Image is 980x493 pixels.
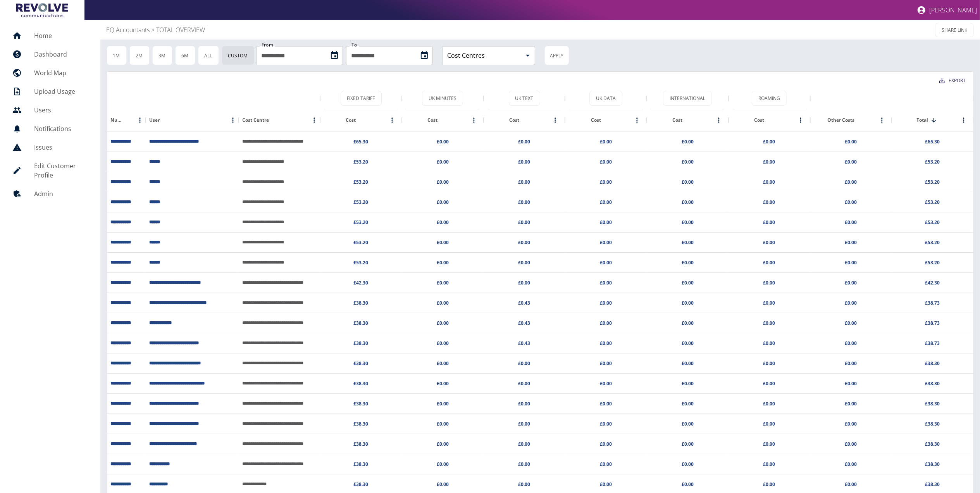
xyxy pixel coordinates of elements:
[6,184,94,203] a: Admin
[157,25,205,34] a: TOTAL OVERVIEW
[925,320,940,326] a: £38.73
[34,87,88,96] h5: Upload Usage
[34,189,88,198] h5: Admin
[763,300,775,306] a: £0.00
[763,219,775,226] a: £0.00
[763,360,775,367] a: £0.00
[6,119,94,138] a: Notifications
[845,340,857,346] a: £0.00
[518,300,530,306] a: £0.43
[129,46,150,65] button: 2M
[518,138,530,145] a: £0.00
[682,320,694,326] a: £0.00
[929,6,977,14] p: [PERSON_NAME]
[917,117,928,123] div: Total
[845,481,857,488] a: £0.00
[354,461,369,467] a: £38.30
[518,421,530,427] a: £0.00
[437,461,449,467] a: £0.00
[146,109,239,131] div: User
[549,114,561,126] button: Menu
[600,300,612,306] a: £0.00
[346,117,356,123] div: Cost
[160,115,171,126] button: Sort
[682,441,694,447] a: £0.00
[269,115,280,126] button: Sort
[518,159,530,165] a: £0.00
[227,114,239,126] button: Menu
[354,300,369,306] a: £38.30
[845,400,857,407] a: £0.00
[198,46,219,65] button: All
[600,239,612,246] a: £0.00
[354,340,369,346] a: £38.30
[763,320,775,326] a: £0.00
[354,179,369,185] a: £53.20
[134,114,146,126] button: Menu
[354,239,369,246] a: £53.20
[600,320,612,326] a: £0.00
[518,179,530,185] a: £0.00
[845,461,857,467] a: £0.00
[600,340,612,346] a: £0.00
[6,26,94,45] a: Home
[764,115,775,126] button: Sort
[647,109,729,131] div: Cost
[925,340,940,346] a: £38.73
[845,179,857,185] a: £0.00
[34,143,88,152] h5: Issues
[600,400,612,407] a: £0.00
[682,421,694,427] a: £0.00
[682,115,693,126] button: Sort
[601,115,612,126] button: Sort
[518,380,530,387] a: £0.00
[600,441,612,447] a: £0.00
[518,239,530,246] a: £0.00
[6,82,94,101] a: Upload Usage
[354,360,369,367] a: £38.30
[437,300,449,306] a: £0.00
[565,109,647,131] div: Cost
[763,400,775,407] a: £0.00
[682,481,694,488] a: £0.00
[354,380,369,387] a: £38.30
[354,138,369,145] a: £65.30
[682,360,694,367] a: £0.00
[600,481,612,488] a: £0.00
[437,199,449,205] a: £0.00
[354,259,369,266] a: £53.20
[682,219,694,226] a: £0.00
[845,259,857,266] a: £0.00
[600,380,612,387] a: £0.00
[845,219,857,226] a: £0.00
[763,179,775,185] a: £0.00
[437,380,449,387] a: £0.00
[682,300,694,306] a: £0.00
[518,259,530,266] a: £0.00
[845,199,857,205] a: £0.00
[845,360,857,367] a: £0.00
[518,199,530,205] a: £0.00
[763,279,775,286] a: £0.00
[518,400,530,407] a: £0.00
[437,441,449,447] a: £0.00
[437,400,449,407] a: £0.00
[107,25,150,34] p: EQ Accountants
[845,421,857,427] a: £0.00
[600,219,612,226] a: £0.00
[925,159,940,165] a: £53.20
[925,219,940,226] a: £53.20
[925,279,940,286] a: £42.30
[925,380,940,387] a: £38.30
[544,46,569,65] button: Apply
[925,300,940,306] a: £38.73
[763,461,775,467] a: £0.00
[682,340,694,346] a: £0.00
[111,117,123,123] div: Number
[600,199,612,205] a: £0.00
[925,481,940,488] a: £38.30
[308,114,320,126] button: Menu
[763,239,775,246] a: £0.00
[239,109,320,131] div: Cost Centre
[422,91,463,106] button: UK Minutes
